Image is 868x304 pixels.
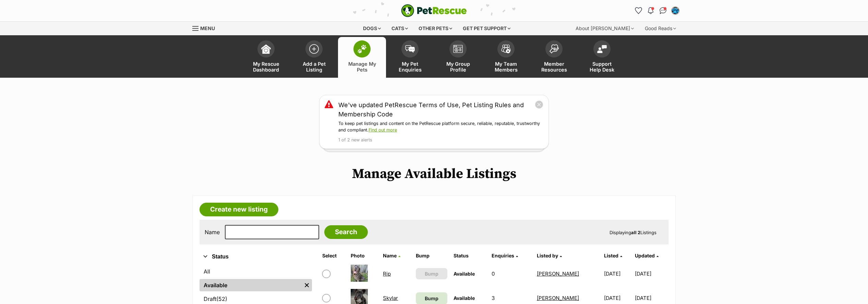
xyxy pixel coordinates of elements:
[578,37,626,78] a: Support Help Desk
[633,5,644,16] a: Favourites
[658,5,668,16] a: Conversations
[320,250,347,261] th: Select
[192,22,220,34] a: Menu
[251,61,281,73] span: My Rescue Dashboard
[491,61,521,73] span: My Team Members
[434,37,482,78] a: My Group Profile
[604,253,622,258] a: Listed
[338,137,543,143] p: 1 of 2 new alerts
[338,121,543,134] p: To keep pet listings and content on the PetRescue platform secure, reliable, reputable, trustwort...
[539,61,569,73] span: Member Resources
[604,253,618,258] span: Listed
[338,37,386,78] a: Manage My Pets
[537,253,558,258] span: Listed by
[358,22,386,35] div: Dogs
[309,44,319,54] img: add-pet-listing-icon-0afa8454b4691262ce3f59096e99ab1cd57d4a30225e0717b998d2c9b9846f56.svg
[535,100,543,109] button: close
[386,37,434,78] a: My Pet Enquiries
[601,262,634,286] td: [DATE]
[383,253,397,258] span: Name
[571,22,639,35] div: About [PERSON_NAME]
[324,225,368,239] input: Search
[631,230,640,235] strong: all 2
[454,271,475,277] span: Available
[458,22,515,35] div: Get pet support
[635,253,659,258] a: Updated
[416,268,448,279] button: Bump
[414,22,457,35] div: Other pets
[501,45,511,53] img: team-members-icon-5396bd8760b3fe7c0b43da4ab00e1e3bb1a5d9ba89233759b79545d2d3fc5d0d.svg
[401,4,467,17] img: logo-e224e6f780fb5917bec1dbf3a21bbac754714ae5b6737aabdf751b685950b380.svg
[413,250,450,261] th: Bump
[347,61,377,73] span: Manage My Pets
[537,295,579,301] a: [PERSON_NAME]
[290,37,338,78] a: Add a Pet Listing
[425,270,438,277] span: Bump
[383,295,398,301] a: Skylar
[200,252,312,261] button: Status
[338,100,535,119] a: We've updated PetRescue Terms of Use, Pet Listing Rules and Membership Code
[451,250,488,261] th: Status
[610,230,656,235] span: Displaying Listings
[482,37,530,78] a: My Team Members
[645,5,656,16] button: Notifications
[492,253,518,258] a: Enquiries
[489,262,533,286] td: 0
[387,22,413,35] div: Cats
[660,7,667,14] img: chat-41dd97257d64d25036548639549fe6c8038ab92f7586957e7f3b1b290dea8141.svg
[587,61,617,73] span: Support Help Desk
[395,61,425,73] span: My Pet Enquiries
[640,22,681,35] div: Good Reads
[242,37,290,78] a: My Rescue Dashboard
[597,45,607,53] img: help-desk-icon-fdf02630f3aa405de69fd3d07c3f3aa587a6932b1a1747fa1d2bba05be0121f9.svg
[302,279,312,291] a: Remove filter
[648,7,653,14] img: notifications-46538b983faf8c2785f20acdc204bb7945ddae34d4c08c2a6579f10ce5e182be.svg
[670,5,681,16] button: My account
[261,44,271,54] img: dashboard-icon-eb2f2d2d3e046f16d808141f083e7271f6b2e854fb5c12c21221c1fb7104beca.svg
[401,4,467,17] a: PetRescue
[530,37,578,78] a: Member Resources
[537,270,579,277] a: [PERSON_NAME]
[549,44,559,53] img: member-resources-icon-8e73f808a243e03378d46382f2149f9095a855e16c252ad45f914b54edf8863c.svg
[443,61,473,73] span: My Group Profile
[348,250,379,261] th: Photo
[672,7,679,14] img: Lisa Green profile pic
[383,270,391,277] a: Rip
[369,127,397,132] a: Find out more
[425,295,438,302] span: Bump
[200,265,312,278] a: All
[200,279,302,291] a: Available
[492,253,514,258] span: translation missing: en.admin.listings.index.attributes.enquiries
[405,45,415,53] img: pet-enquiries-icon-7e3ad2cf08bfb03b45e93fb7055b45f3efa6380592205ae92323e6603595dc1f.svg
[200,25,215,31] span: Menu
[383,253,400,258] a: Name
[200,203,278,216] a: Create new listing
[633,5,681,16] ul: Account quick links
[299,61,329,73] span: Add a Pet Listing
[357,45,367,53] img: manage-my-pets-icon-02211641906a0b7f246fdf0571729dbe1e7629f14944591b6c1af311fb30b64b.svg
[453,45,463,53] img: group-profile-icon-3fa3cf56718a62981997c0bc7e787c4b2cf8bcc04b72c1350f741eb67cf2f40e.svg
[635,262,668,286] td: [DATE]
[635,253,655,258] span: Updated
[205,229,220,235] label: Name
[537,253,562,258] a: Listed by
[216,295,227,303] span: (52)
[454,295,475,301] span: Available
